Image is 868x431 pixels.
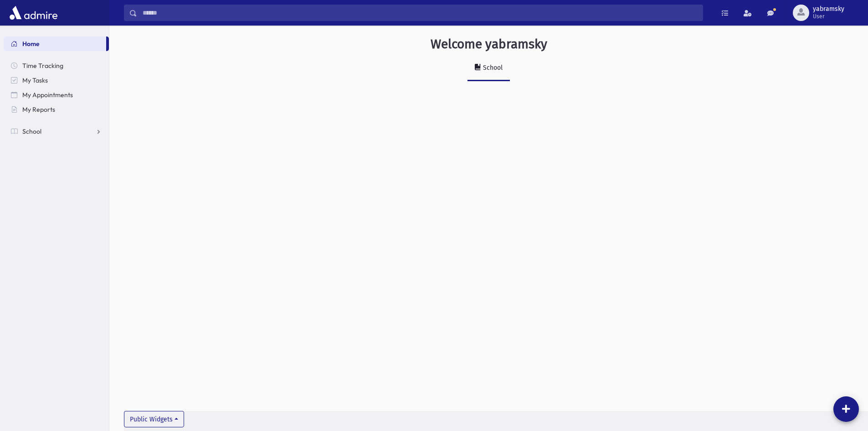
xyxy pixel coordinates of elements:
[4,58,109,73] a: Time Tracking
[813,5,844,13] span: yabramsky
[813,13,844,20] span: User
[4,102,109,117] a: My Reports
[4,124,109,139] a: School
[481,64,503,72] div: School
[137,5,703,21] input: Search
[4,88,109,102] a: My Appointments
[22,76,48,84] span: My Tasks
[22,40,40,48] span: Home
[467,56,510,81] a: School
[22,62,63,70] span: Time Tracking
[22,105,55,114] span: My Reports
[22,127,41,135] span: School
[431,36,547,52] h3: Welcome yabramsky
[22,91,73,99] span: My Appointments
[124,411,184,427] button: Public Widgets
[7,4,60,22] img: AdmirePro
[4,36,106,51] a: Home
[4,73,109,88] a: My Tasks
